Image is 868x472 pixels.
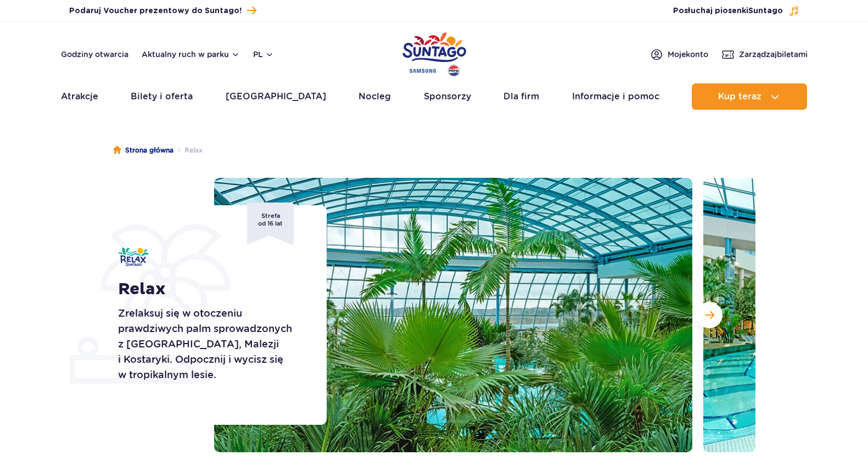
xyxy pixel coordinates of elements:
[668,49,708,60] span: Moje konto
[721,48,808,61] a: Zarządzajbiletami
[61,83,98,110] a: Atrakcje
[118,306,302,383] p: Zrelaksuj się w otoczeniu prawdziwych palm sprowadzonych z [GEOGRAPHIC_DATA], Malezji i Kostaryki...
[118,279,302,299] h1: Relax
[247,203,294,245] span: Strefa od 16 lat
[226,83,326,110] a: [GEOGRAPHIC_DATA]
[739,49,808,60] span: Zarządzaj biletami
[572,83,659,110] a: Informacje i pomoc
[402,27,466,78] a: Park of Poland
[673,5,799,16] button: Posłuchaj piosenkiSuntago
[692,83,807,110] button: Kup teraz
[650,48,708,61] a: Mojekonto
[69,3,256,18] a: Podaruj Voucher prezentowy do Suntago!
[173,145,203,156] li: Relax
[673,5,783,16] span: Posłuchaj piosenki
[748,7,783,15] span: Suntago
[118,248,149,266] img: Relax
[253,49,274,60] button: pl
[113,145,173,156] a: Strona główna
[131,83,193,110] a: Bilety i oferta
[503,83,539,110] a: Dla firm
[359,83,391,110] a: Nocleg
[696,302,723,328] button: Następny slajd
[69,5,242,16] span: Podaruj Voucher prezentowy do Suntago!
[718,92,761,102] span: Kup teraz
[61,49,128,60] a: Godziny otwarcia
[142,50,240,59] button: Aktualny ruch w parku
[424,83,471,110] a: Sponsorzy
